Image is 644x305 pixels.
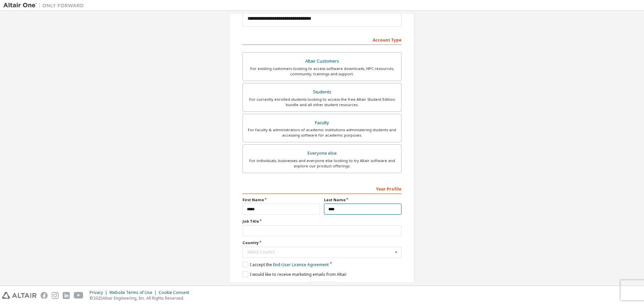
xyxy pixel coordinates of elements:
[247,149,397,158] div: Everyone else
[247,158,397,169] div: For individuals, businesses and everyone else looking to try Altair software and explore our prod...
[243,34,401,45] div: Account Type
[243,281,401,291] div: Read and acccept EULA to continue
[247,118,397,128] div: Faculty
[243,240,401,245] label: Country
[41,292,48,299] img: facebook.svg
[243,262,329,268] label: I accept the
[247,127,397,138] div: For faculty & administrators of academic institutions administering students and accessing softwa...
[109,290,159,295] div: Website Terms of Use
[63,292,70,299] img: linkedin.svg
[90,295,193,301] p: © 2025 Altair Engineering, Inc. All Rights Reserved.
[243,272,347,277] label: I would like to receive marketing emails from Altair
[3,2,87,9] img: Altair One
[243,219,401,224] label: Job Title
[247,57,397,66] div: Altair Customers
[324,197,401,203] label: Last Name
[247,97,397,107] div: For currently enrolled students looking to access the free Altair Student Edition bundle and all ...
[74,292,84,299] img: youtube.svg
[90,290,109,295] div: Privacy
[159,290,193,295] div: Cookie Consent
[2,292,37,299] img: altair_logo.svg
[243,183,401,194] div: Your Profile
[273,262,329,268] a: End-User License Agreement
[247,250,393,254] div: Select Country
[243,197,320,203] label: First Name
[247,66,397,77] div: For existing customers looking to access software downloads, HPC resources, community, trainings ...
[52,292,59,299] img: instagram.svg
[247,87,397,97] div: Students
